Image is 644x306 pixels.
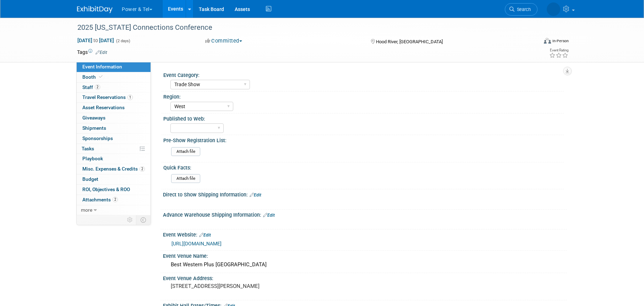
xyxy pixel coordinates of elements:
span: Travel Reservations [82,94,133,100]
a: Staff2 [77,83,151,93]
a: Sponsorships [77,134,151,144]
a: Playbook [77,154,151,164]
div: Quick Facts: [163,162,564,171]
a: Edit [250,193,261,197]
span: Booth [82,74,104,80]
span: 2 [140,166,145,172]
button: Committed [203,37,245,45]
span: Attachments [82,197,118,202]
span: Misc. Expenses & Credits [82,166,145,172]
a: [URL][DOMAIN_NAME] [171,241,222,246]
div: Event Category: [163,70,564,79]
div: Advance Warehouse Shipping Information: [163,210,567,219]
span: Giveaways [82,115,105,121]
a: Edit [263,213,275,218]
div: Direct to Show Shipping Information: [163,189,567,199]
i: Booth reservation complete [99,75,103,79]
span: 1 [127,95,133,100]
span: Budget [82,176,98,182]
div: 2025 [US_STATE] Connections Conference [75,21,527,34]
span: 2 [113,197,118,202]
div: Region: [163,91,564,100]
span: 2 [95,84,100,90]
a: Travel Reservations1 [77,93,151,102]
a: Misc. Expenses & Credits2 [77,164,151,174]
div: Pre-Show Registration List: [163,135,564,144]
a: more [77,205,151,215]
img: Melissa Seibring [547,2,560,16]
div: Event Format [496,37,569,48]
a: Booth [77,72,151,82]
a: Edit [199,233,211,238]
pre: [STREET_ADDRESS][PERSON_NAME] [171,283,323,289]
a: Attachments2 [77,195,151,205]
span: Asset Reservations [82,105,125,110]
span: Sponsorships [82,135,113,141]
a: Edit [95,50,107,55]
div: Event Venue Name: [163,251,567,260]
a: Event Information [77,62,151,72]
span: [DATE] [DATE] [77,37,114,44]
span: Shipments [82,125,106,131]
span: ROI, Objectives & ROO [82,187,130,192]
span: Event Information [82,64,122,69]
td: Toggle Event Tabs [136,215,151,224]
span: Search [514,7,531,12]
div: Event Venue Address: [163,273,567,282]
td: Personalize Event Tab Strip [124,215,136,224]
span: Staff [82,84,100,90]
span: Tasks [82,146,94,151]
div: In-Person [552,38,569,44]
div: Best Western Plus [GEOGRAPHIC_DATA] [168,259,562,270]
div: Event Rating [549,49,568,52]
img: ExhibitDay [77,6,113,13]
a: Budget [77,174,151,184]
a: Tasks [77,144,151,154]
span: Hood River, [GEOGRAPHIC_DATA] [376,39,443,44]
div: Event Website: [163,229,567,239]
span: Playbook [82,156,103,161]
a: Asset Reservations [77,103,151,113]
div: Published to Web: [163,113,564,122]
td: Tags [77,49,107,56]
a: Search [505,3,537,16]
span: to [92,38,99,43]
img: Format-Inperson.png [544,38,551,44]
span: more [81,207,92,213]
a: Giveaways [77,113,151,123]
a: ROI, Objectives & ROO [77,185,151,195]
a: Shipments [77,123,151,133]
span: (2 days) [115,39,130,43]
